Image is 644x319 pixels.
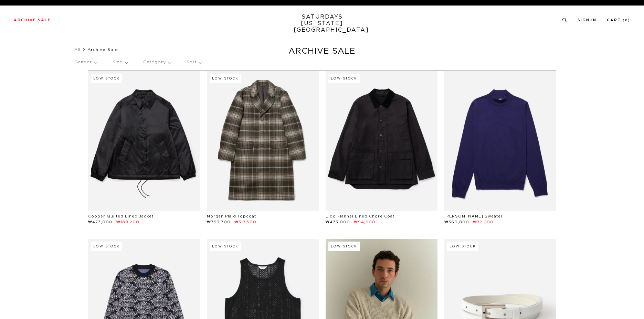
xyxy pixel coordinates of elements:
a: Morgan Plaid Topcoat [207,214,256,218]
div: Low Stock [447,242,478,251]
span: ₩189,200 [116,220,139,224]
div: Low Stock [210,242,241,251]
span: ₩473,000 [88,220,113,224]
p: Category [143,54,171,70]
p: Sort [187,54,202,70]
a: Sign In [578,18,597,22]
div: Low Stock [210,74,241,83]
span: ₩473,000 [326,220,350,224]
span: Archive Sale [87,47,118,52]
div: Low Stock [328,74,360,83]
div: Low Stock [91,74,122,83]
span: ₩793,700 [207,220,231,224]
span: ₩317,500 [234,220,256,224]
span: ₩360,800 [444,220,469,224]
a: All [74,47,81,52]
span: ₩72,200 [473,220,494,224]
a: Cart (0) [607,18,630,22]
a: Cooper Quilted Lined Jacket [88,214,154,218]
a: SATURDAYS[US_STATE][GEOGRAPHIC_DATA] [294,14,350,33]
p: Gender [74,54,97,70]
a: Lido Flannel Lined Chore Coat [326,214,394,218]
div: Low Stock [91,242,122,251]
span: ₩94,600 [354,220,376,224]
a: [PERSON_NAME] Sweater [444,214,503,218]
a: Archive Sale [14,18,51,22]
small: 0 [625,19,628,22]
p: Size [113,54,128,70]
div: Low Stock [328,242,360,251]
